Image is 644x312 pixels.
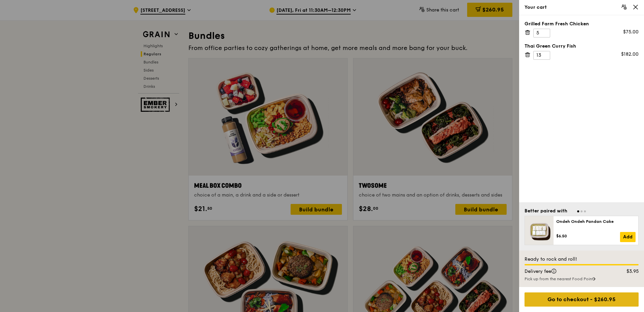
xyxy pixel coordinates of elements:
div: $182.00 [621,51,639,58]
span: Go to slide 2 [581,210,583,212]
div: Go to checkout - $260.95 [525,292,639,307]
div: Ready to rock and roll! [525,256,639,263]
div: Your cart [525,4,639,11]
span: Go to slide 3 [584,210,586,212]
div: Thai Green Curry Fish [525,43,639,50]
div: Better paired with [525,208,567,214]
a: Add [620,232,636,242]
div: Ondeh Ondeh Pandan Cake [556,219,636,224]
div: $6.50 [556,233,620,239]
div: Pick up from the nearest Food Point [525,276,639,282]
div: Grilled Farm Fresh Chicken [525,21,639,27]
div: $3.95 [612,268,643,275]
div: $75.00 [623,29,639,35]
span: Go to slide 1 [577,210,579,212]
div: Delivery fee [520,268,612,275]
